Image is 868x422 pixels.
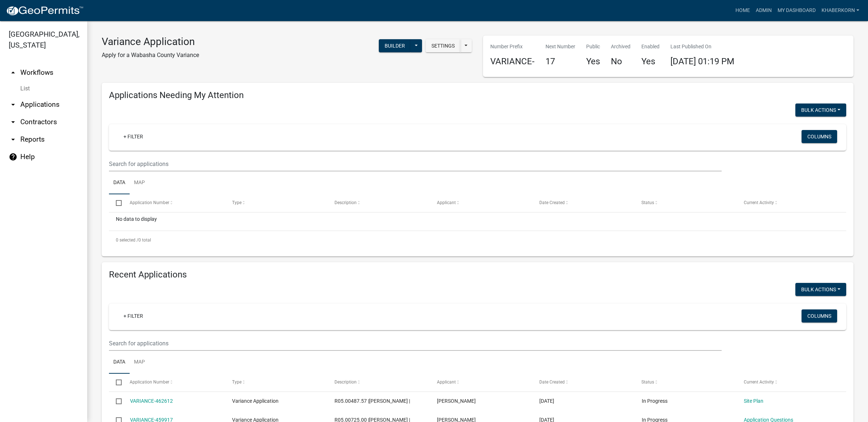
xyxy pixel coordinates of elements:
[109,374,123,391] datatable-header-cell: Select
[775,4,819,17] a: My Dashboard
[642,380,654,385] span: Status
[109,231,846,249] div: 0 total
[130,398,173,404] a: VARIANCE-462612
[670,43,734,50] p: Last Published On
[802,130,837,143] button: Columns
[109,90,846,101] h4: Applications Needing My Attention
[737,374,839,391] datatable-header-cell: Current Activity
[232,380,242,385] span: Type
[733,4,753,17] a: Home
[109,269,846,280] h4: Recent Applications
[641,43,660,50] p: Enabled
[9,100,17,109] i: arrow_drop_down
[130,380,170,385] span: Application Number
[232,398,279,404] span: Variance Application
[795,283,846,296] button: Bulk Actions
[642,200,654,205] span: Status
[634,374,737,391] datatable-header-cell: Status
[437,380,456,385] span: Applicant
[334,398,410,404] span: R05.00487.57 |Matthew SKetchum |
[102,36,199,48] h3: Variance Application
[118,309,149,322] a: + Filter
[586,43,600,50] p: Public
[9,135,17,144] i: arrow_drop_down
[328,374,430,391] datatable-header-cell: Description
[744,380,774,385] span: Current Activity
[744,398,763,404] a: Site Plan
[334,380,357,385] span: Description
[426,39,461,52] button: Settings
[490,56,535,67] h4: VARIANCE-
[545,56,575,67] h4: 17
[611,56,630,67] h4: No
[109,194,123,212] datatable-header-cell: Select
[109,171,130,195] a: Data
[118,130,149,143] a: + Filter
[641,56,660,67] h4: Yes
[539,398,554,404] span: 08/12/2025
[9,118,17,126] i: arrow_drop_down
[109,336,722,351] input: Search for applications
[490,43,535,50] p: Number Prefix
[437,200,456,205] span: Applicant
[130,351,149,374] a: Map
[225,374,328,391] datatable-header-cell: Type
[9,153,17,161] i: help
[611,43,630,50] p: Archived
[379,39,411,52] button: Builder
[802,309,837,322] button: Columns
[225,194,328,212] datatable-header-cell: Type
[744,200,774,205] span: Current Activity
[123,374,225,391] datatable-header-cell: Application Number
[539,200,565,205] span: Date Created
[130,200,170,205] span: Application Number
[737,194,839,212] datatable-header-cell: Current Activity
[430,194,532,212] datatable-header-cell: Applicant
[232,200,242,205] span: Type
[109,212,846,231] div: No data to display
[102,51,199,60] p: Apply for a Wabasha County Variance
[795,104,846,117] button: Bulk Actions
[670,56,734,66] span: [DATE] 01:19 PM
[328,194,430,212] datatable-header-cell: Description
[634,194,737,212] datatable-header-cell: Status
[116,238,138,243] span: 0 selected /
[109,157,722,171] input: Search for applications
[123,194,225,212] datatable-header-cell: Application Number
[109,351,130,374] a: Data
[539,380,565,385] span: Date Created
[586,56,600,67] h4: Yes
[819,4,862,17] a: khaberkorn
[437,398,476,404] span: Matthew Ketchum
[130,171,149,195] a: Map
[753,4,775,17] a: Admin
[545,43,575,50] p: Next Number
[9,68,17,77] i: arrow_drop_up
[334,200,357,205] span: Description
[642,398,668,404] span: In Progress
[430,374,532,391] datatable-header-cell: Applicant
[532,374,635,391] datatable-header-cell: Date Created
[532,194,635,212] datatable-header-cell: Date Created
